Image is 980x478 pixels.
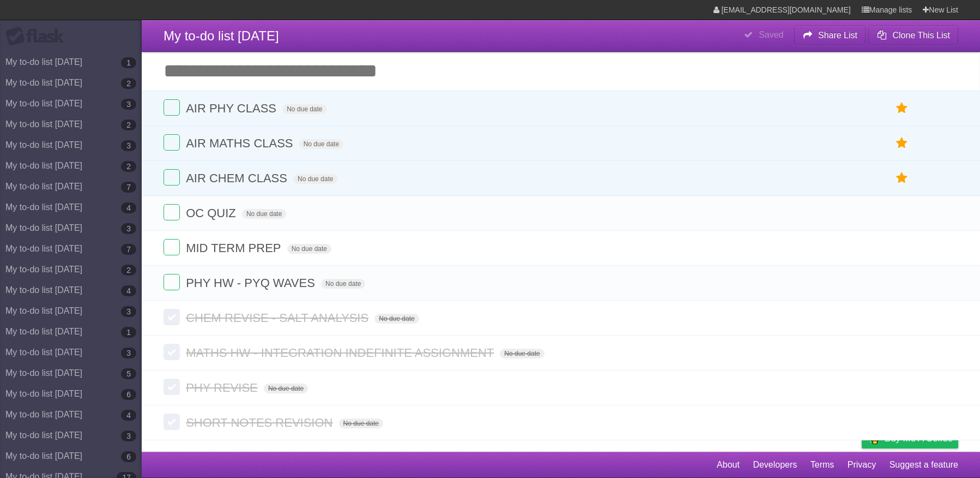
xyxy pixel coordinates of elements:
span: SHORT NOTES REVISION [186,416,335,429]
label: Done [164,239,180,255]
span: No due date [242,209,286,219]
span: No due date [374,314,419,324]
b: 4 [121,202,136,213]
span: PHY REVISE [186,381,261,395]
b: 2 [121,265,136,276]
label: Done [164,134,180,151]
span: MATHS HW - INTEGRATION INDEFINITE ASSIGNMENT [186,346,497,360]
label: Star task [892,169,912,187]
b: Clone This List [892,31,950,40]
span: My to-do list [DATE] [164,28,279,43]
a: About [717,455,740,475]
b: 7 [121,244,136,255]
label: Done [164,309,180,325]
span: OC QUIZ [186,206,239,220]
span: No due date [339,419,383,428]
span: No due date [282,104,326,114]
a: Suggest a feature [890,455,958,475]
b: 1 [121,57,136,68]
label: Done [164,274,180,290]
b: 3 [121,431,136,441]
span: No due date [293,174,337,184]
label: Done [164,99,180,116]
span: No due date [321,279,365,289]
span: No due date [287,244,331,254]
b: 2 [121,119,136,130]
b: 5 [121,368,136,379]
span: AIR MATHS CLASS [186,136,295,150]
a: Privacy [848,455,876,475]
a: Developers [753,455,797,475]
b: 3 [121,140,136,151]
label: Done [164,169,180,186]
label: Done [164,379,180,395]
span: No due date [299,139,343,149]
span: No due date [264,384,308,393]
span: AIR PHY CLASS [186,101,279,115]
span: AIR CHEM CLASS [186,171,290,185]
b: 3 [121,99,136,110]
label: Done [164,414,180,430]
span: PHY HW - PYQ WAVES [186,276,318,290]
b: 2 [121,161,136,172]
b: Share List [818,31,857,40]
div: Flask [5,27,71,46]
b: 3 [121,306,136,317]
b: 7 [121,182,136,193]
label: Star task [892,134,912,152]
b: 6 [121,389,136,400]
button: Share List [794,26,866,45]
b: 4 [121,285,136,296]
label: Star task [892,99,912,117]
b: 3 [121,348,136,358]
span: No due date [500,349,544,358]
b: 2 [121,78,136,89]
span: MID TERM PREP [186,241,283,255]
label: Done [164,344,180,360]
span: Buy me a coffee [885,429,953,448]
b: 3 [121,223,136,234]
b: 6 [121,451,136,462]
a: Terms [810,455,834,475]
b: 1 [121,327,136,338]
label: Done [164,204,180,220]
button: Clone This List [868,26,958,45]
span: CHEM REVISE - SALT ANALYSIS [186,311,371,325]
b: Saved [759,30,783,39]
b: 4 [121,410,136,421]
